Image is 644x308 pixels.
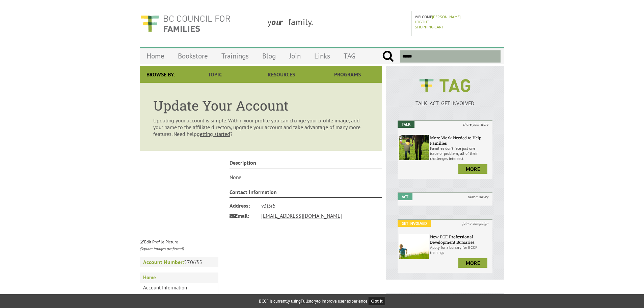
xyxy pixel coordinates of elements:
[307,48,337,64] a: Links
[140,293,218,303] a: Contact Information
[153,96,369,114] h1: Update Your Account
[230,174,382,181] p: None
[315,66,381,83] a: Programs
[262,11,411,36] div: y family.
[140,246,184,252] i: (Square images preferred)
[398,100,492,106] p: TALK ACT GET INVOLVED
[171,48,215,64] a: Bookstore
[398,220,431,227] em: Get Involved
[271,16,288,27] strong: our
[230,189,382,198] h4: Contact Information
[140,11,231,36] img: BC Council for FAMILIES
[459,121,492,128] i: share your story
[430,135,491,146] h6: More Work Needed to Help Families
[430,234,491,245] h6: New ECE Professional Development Bursaries
[430,245,491,255] p: Apply for a bursary for BCCF trainings
[398,93,492,106] a: TALK ACT GET INVOLVED
[140,273,218,283] a: Home
[197,131,230,137] a: getting started
[140,66,182,83] div: Browse By:
[140,257,218,267] p: 570635
[432,14,461,19] a: [PERSON_NAME]
[140,238,178,245] a: Edit Profile Picture
[458,220,492,227] i: join a campaign
[415,24,444,29] a: Shopping Cart
[182,66,248,83] a: Topic
[369,297,385,305] button: Got it
[415,19,429,24] a: Logout
[248,66,314,83] a: Resources
[283,48,307,64] a: Join
[140,83,382,151] article: Updating your account is simple. Within your profile you can change your profile image, add your ...
[140,239,178,245] small: Edit Profile Picture
[140,283,218,293] a: Account Information
[430,146,491,161] p: Families don’t face just one issue or problem; all of their challenges intersect.
[256,48,283,64] a: Blog
[415,14,502,19] p: Welcome
[398,193,412,200] em: Act
[261,202,276,209] a: v3j3r5
[464,193,492,200] i: take a survey
[143,259,184,265] strong: Account Number:
[140,48,171,64] a: Home
[458,164,487,174] a: more
[414,73,475,98] img: BCCF's TAG Logo
[398,121,414,128] em: Talk
[215,48,256,64] a: Trainings
[261,212,342,219] a: [EMAIL_ADDRESS][DOMAIN_NAME]
[230,200,257,211] span: Address
[230,211,257,221] span: Email
[382,50,394,63] input: Submit
[301,298,317,304] a: Fullstory
[337,48,362,64] a: TAG
[458,258,487,268] a: more
[230,159,382,168] h4: Description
